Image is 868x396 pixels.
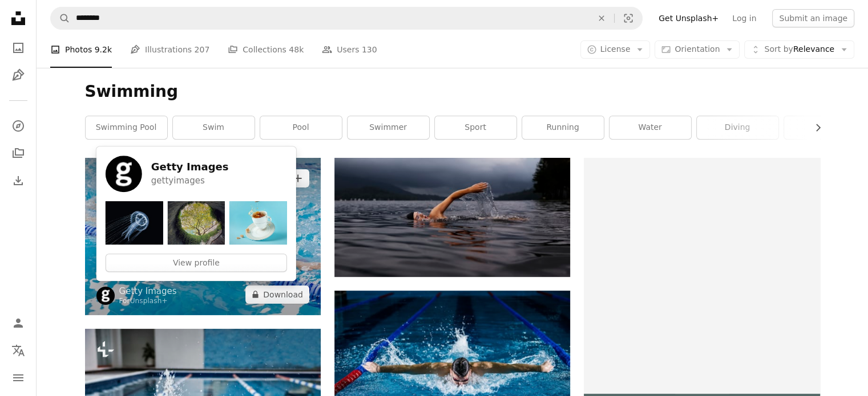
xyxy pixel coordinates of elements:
a: sport [435,116,516,139]
span: Orientation [675,44,720,54]
img: premium_photo-1661603403807-aa68bfcc983a [229,201,287,244]
a: person [784,116,866,139]
a: water [609,116,691,139]
a: Log in / Sign up [7,312,30,334]
img: Avatar of user Getty Images [106,156,142,192]
a: Log in [725,9,763,27]
a: man doing butterfly stroke [334,364,570,374]
button: Sort byRelevance [744,40,854,59]
button: scroll list to the right [808,116,820,139]
img: man swimming on body of water [334,158,570,276]
a: running [522,116,604,139]
a: pool [260,116,342,139]
a: swimmer [348,116,429,139]
a: man swimming on body of water [334,212,570,222]
a: Get Unsplash+ [652,9,725,27]
button: Clear [589,7,614,29]
a: Collections 48k [228,31,304,68]
button: Add to Collection [286,169,309,187]
a: hispanic young man swimmer athlete wearing cap in a swimming training at the Pool in Mexico Latin... [85,231,321,241]
a: diving [697,116,778,139]
div: For [119,297,177,306]
a: Unsplash+ [130,297,168,305]
a: Photos [7,36,30,59]
button: Language [7,339,30,362]
button: Visual search [615,7,642,29]
a: Avatar of user Getty ImagesGetty Imagesgettyimages [106,156,282,192]
span: Sort by [764,44,793,54]
img: hispanic young man swimmer athlete wearing cap in a swimming training at the Pool in Mexico Latin... [85,158,321,315]
a: Explore [7,115,30,137]
a: swimming pool [86,116,167,139]
span: 207 [195,43,210,56]
a: Getty Images [119,285,177,297]
span: 48k [289,43,304,56]
span: Relevance [764,44,834,55]
form: Find visuals sitewide [50,7,643,30]
a: Illustrations [7,64,30,87]
img: Go to Getty Images's profile [96,287,115,305]
a: Users 130 [322,31,377,68]
img: premium_photo-1697729761115-052055452e85 [167,201,225,244]
button: Download [245,285,309,304]
a: Illustrations 207 [130,31,209,68]
a: Home — Unsplash [7,7,30,32]
button: Orientation [655,40,740,59]
a: Download History [7,169,30,192]
h1: Swimming [85,81,820,102]
span: License [600,44,631,54]
button: Menu [7,366,30,389]
a: Collections [7,142,30,165]
button: Search Unsplash [51,7,70,29]
a: swim [173,116,255,139]
a: View profile [106,254,287,272]
span: 130 [362,43,377,56]
button: Submit an image [772,9,854,27]
button: License [580,40,651,59]
p: gettyimages [151,174,229,187]
h5: Getty Images [151,160,229,174]
img: premium_photo-1664303232497-69fd12425fe1 [106,201,163,244]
